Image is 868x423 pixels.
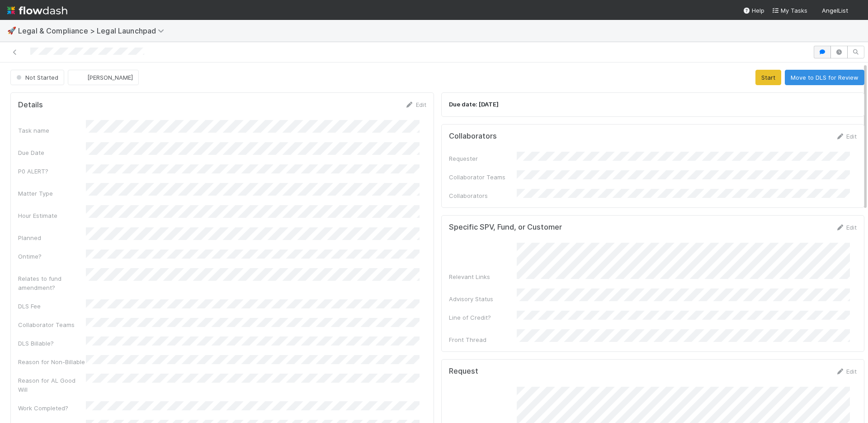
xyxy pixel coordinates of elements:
div: Front Thread [449,335,517,344]
a: Edit [835,224,857,231]
div: Line of Credit? [449,313,517,322]
span: Not Started [14,74,58,81]
span: Legal & Compliance > Legal Launchpad [18,26,169,35]
a: Edit [405,101,426,108]
div: Work Completed? [18,404,86,413]
span: 🚀 [7,27,16,34]
h5: Specific SPV, Fund, or Customer [449,223,562,232]
div: Matter Type [18,189,86,198]
div: Advisory Status [449,294,517,303]
div: Collaborators [449,191,517,200]
strong: Due date: [DATE] [449,101,499,108]
div: Reason for AL Good Will [18,376,86,394]
div: DLS Fee [18,302,86,311]
button: Start [755,70,781,85]
div: Relevant Links [449,272,517,281]
div: Reason for Non-Billable [18,357,86,366]
button: Not Started [10,70,64,85]
a: My Tasks [772,6,807,15]
div: Ontime? [18,252,86,261]
div: Requester [449,154,517,163]
div: Task name [18,126,86,135]
a: Edit [835,133,857,140]
h5: Collaborators [449,132,497,141]
img: avatar_6cb813a7-f212-4ca3-9382-463c76e0b247.png [852,6,861,15]
a: Edit [835,368,857,375]
div: Relates to fund amendment? [18,274,86,292]
h5: Details [18,101,43,110]
div: Help [743,6,764,15]
div: DLS Billable? [18,339,86,348]
span: AngelList [822,7,848,14]
h5: Request [449,367,478,376]
div: Planned [18,233,86,242]
div: Due Date [18,148,86,157]
div: Hour Estimate [18,211,86,220]
span: My Tasks [772,7,807,14]
div: P0 ALERT? [18,167,86,176]
button: Move to DLS for Review [785,70,864,85]
img: logo-inverted-e16ddd16eac7371096b0.svg [7,3,67,18]
div: Collaborator Teams [18,320,86,329]
div: Collaborator Teams [449,173,517,182]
